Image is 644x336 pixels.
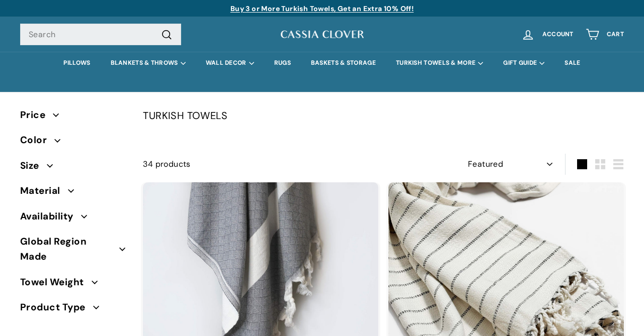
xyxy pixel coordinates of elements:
[554,52,590,74] a: SALE
[493,52,554,74] summary: GIFT GUIDE
[20,107,53,123] span: Price
[20,206,127,232] button: Availability
[230,4,414,13] a: Buy 3 or More Turkish Towels, Get an Extra 10% Off!
[20,209,81,224] span: Availability
[542,31,574,38] span: Account
[20,156,127,181] button: Size
[20,24,181,46] input: Search
[607,31,624,38] span: Cart
[386,52,493,74] summary: TURKISH TOWELS & MORE
[20,183,68,198] span: Material
[20,300,93,315] span: Product Type
[20,272,127,297] button: Towel Weight
[580,20,630,49] a: Cart
[20,275,92,290] span: Towel Weight
[20,130,127,155] button: Color
[20,234,119,265] span: Global Region Made
[53,52,100,74] a: PILLOWS
[143,107,624,124] p: TURKISH TOWELS
[196,52,264,74] summary: WALL DECOR
[20,133,54,148] span: Color
[101,52,196,74] summary: BLANKETS & THROWS
[143,158,383,171] div: 34 products
[20,297,127,322] button: Product Type
[20,105,127,130] button: Price
[264,52,301,74] a: RUGS
[301,52,386,74] a: BASKETS & STORAGE
[20,232,127,272] button: Global Region Made
[20,158,47,173] span: Size
[515,20,580,49] a: Account
[20,181,127,206] button: Material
